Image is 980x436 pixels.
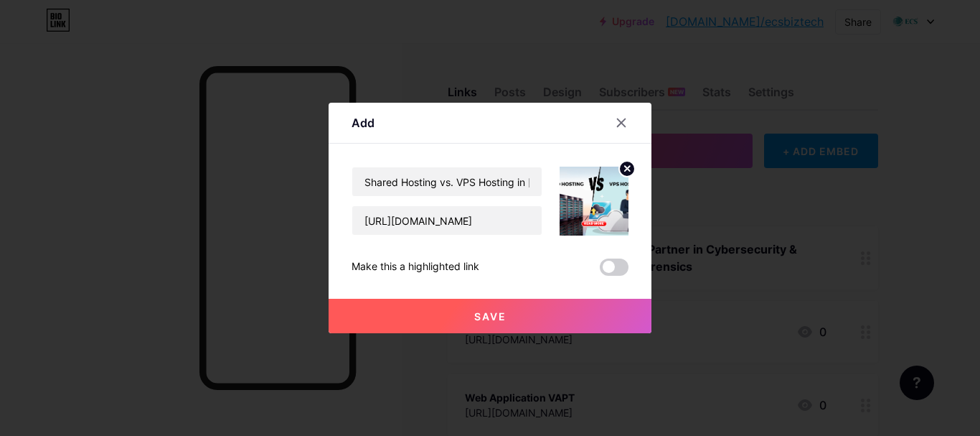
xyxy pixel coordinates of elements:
span: Save [474,310,507,323]
input: URL [352,206,542,235]
div: Add [352,114,374,131]
img: link_thumbnail [560,167,628,236]
button: Save [329,299,651,333]
div: Make this a highlighted link [352,259,479,276]
input: Title [352,167,542,196]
